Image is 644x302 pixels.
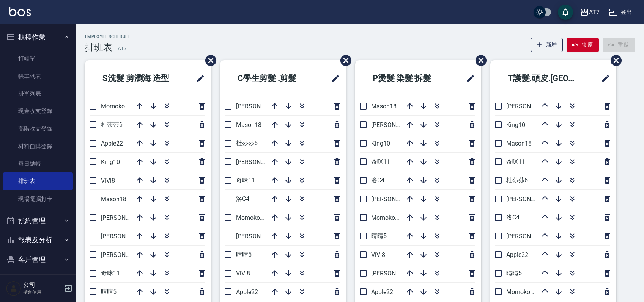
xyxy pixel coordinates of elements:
[371,232,387,239] span: 晴晴5
[371,103,397,110] span: Mason18
[236,139,258,147] span: 杜莎莎6
[371,251,385,258] span: ViVi8
[101,121,123,128] span: 杜莎莎6
[3,211,73,230] button: 預約管理
[371,158,390,165] span: 奇咪11
[506,140,532,147] span: Mason18
[3,250,73,269] button: 客戶管理
[371,140,390,147] span: King10
[112,45,127,53] h6: — AT7
[3,138,73,155] a: 材料自購登錄
[371,214,402,221] span: Momoko12
[506,177,528,184] span: 杜莎莎6
[3,67,73,85] a: 帳單列表
[101,288,117,295] span: 晴晴5
[91,65,186,92] h2: S洗髮 剪瀏海 造型
[3,155,73,172] a: 每日結帳
[371,288,393,296] span: Apple22
[558,5,573,20] button: save
[191,69,205,88] span: 修改班表的標題
[236,121,261,128] span: Mason18
[236,233,285,240] span: [PERSON_NAME]2
[531,38,563,52] button: 新增
[597,69,610,88] span: 修改班表的標題
[200,49,217,72] span: 刪除班表
[85,34,130,39] h2: Employee Schedule
[506,214,520,221] span: 洛C4
[101,196,126,203] span: Mason18
[236,158,285,166] span: [PERSON_NAME]7
[101,177,115,184] span: ViVi8
[577,5,603,20] button: AT7
[3,230,73,250] button: 報表及分析
[506,233,555,240] span: [PERSON_NAME]7
[371,177,384,184] span: 洛C4
[496,65,591,92] h2: T護髮.頭皮.[GEOGRAPHIC_DATA]
[605,49,623,72] span: 刪除班表
[226,65,317,92] h2: C學生剪髮 .剪髮
[606,5,635,19] button: 登出
[506,251,528,258] span: Apple22
[506,158,525,165] span: 奇咪11
[101,233,150,240] span: [PERSON_NAME]7
[506,103,555,110] span: [PERSON_NAME]2
[23,281,62,289] h5: 公司
[506,288,537,296] span: Momoko12
[3,172,73,190] a: 排班表
[3,269,73,289] button: 員工及薪資
[236,214,267,221] span: Momoko12
[371,121,420,128] span: [PERSON_NAME]9
[371,270,420,277] span: [PERSON_NAME]2
[3,102,73,120] a: 現金收支登錄
[236,251,252,258] span: 晴晴5
[236,288,258,296] span: Apple22
[506,269,522,277] span: 晴晴5
[101,158,120,166] span: King10
[101,140,123,147] span: Apple22
[461,69,475,88] span: 修改班表的標題
[3,85,73,102] a: 掛單列表
[567,38,599,52] button: 復原
[85,42,112,53] h3: 排班表
[335,49,353,72] span: 刪除班表
[371,196,420,203] span: [PERSON_NAME]7
[9,7,31,16] img: Logo
[101,251,150,258] span: [PERSON_NAME]2
[101,214,150,221] span: [PERSON_NAME]9
[101,269,120,277] span: 奇咪11
[6,281,21,296] img: Person
[506,196,555,203] span: [PERSON_NAME]9
[326,69,340,88] span: 修改班表的標題
[23,289,62,296] p: 櫃台使用
[236,177,255,184] span: 奇咪11
[361,65,452,92] h2: P燙髮 染髮 拆髮
[236,195,249,202] span: 洛C4
[589,8,600,17] div: AT7
[101,103,132,110] span: Momoko12
[3,27,73,47] button: 櫃檯作業
[506,121,525,128] span: King10
[3,120,73,138] a: 高階收支登錄
[3,50,73,67] a: 打帳單
[236,270,250,277] span: ViVi8
[3,190,73,208] a: 現場電腦打卡
[470,49,488,72] span: 刪除班表
[236,103,285,110] span: [PERSON_NAME]9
